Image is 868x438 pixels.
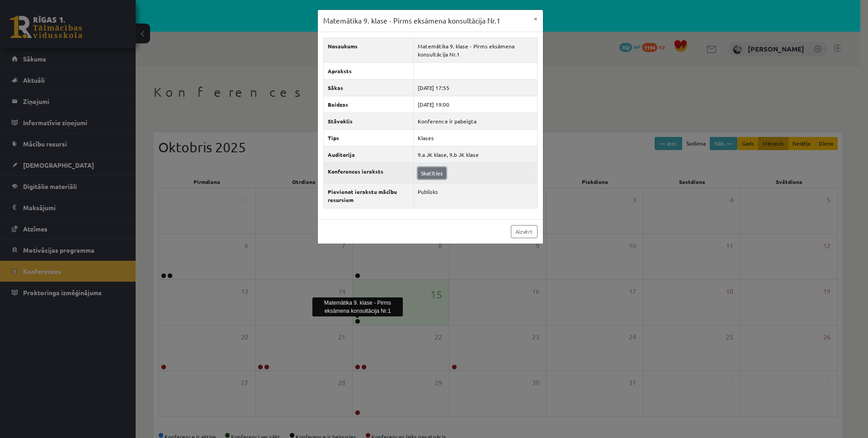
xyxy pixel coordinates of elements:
[323,15,500,26] h3: Matemātika 9. klase - Pirms eksāmena konsultācija Nr.1
[323,146,414,163] th: Auditorija
[323,79,414,96] th: Sākas
[323,129,414,146] th: Tips
[414,79,537,96] td: [DATE] 17:55
[323,38,414,62] th: Nosaukums
[414,113,537,129] td: Konference ir pabeigta
[323,62,414,79] th: Apraksts
[323,163,414,183] th: Konferences ieraksts
[414,129,537,146] td: Klases
[414,183,537,208] td: Publisks
[414,146,537,163] td: 9.a JK klase, 9.b JK klase
[414,96,537,113] td: [DATE] 19:00
[323,183,414,208] th: Pievienot ierakstu mācību resursiem
[323,113,414,129] th: Stāvoklis
[312,297,403,316] div: Matemātika 9. klase - Pirms eksāmena konsultācija Nr.1
[528,10,543,27] button: ×
[414,38,537,62] td: Matemātika 9. klase - Pirms eksāmena konsultācija Nr.1
[418,167,446,179] a: Skatīties
[511,225,538,238] a: Aizvērt
[323,96,414,113] th: Beidzas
